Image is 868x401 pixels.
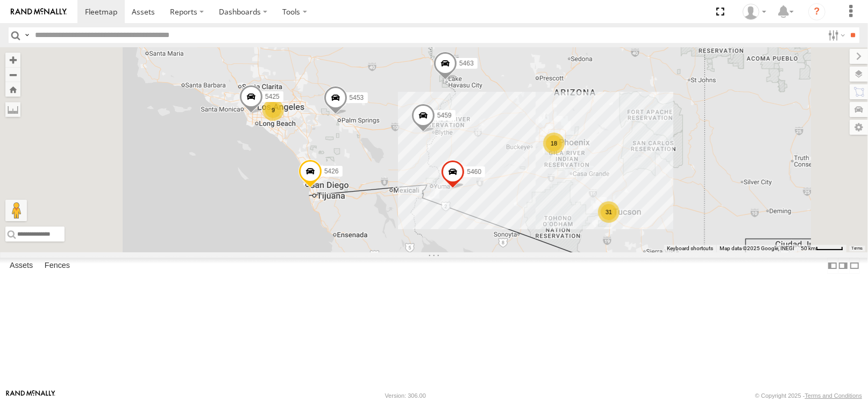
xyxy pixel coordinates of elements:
[755,392,862,399] div: © Copyright 2025 -
[6,390,55,401] a: Visit our Website
[262,99,284,121] div: 9
[838,258,849,273] label: Dock Summary Table to the Right
[827,258,838,273] label: Dock Summary Table to the Left
[798,245,846,252] button: Map Scale: 50 km per 47 pixels
[324,167,339,175] span: 5426
[11,8,67,16] img: rand-logo.svg
[852,246,863,251] a: Terms (opens in new tab)
[5,200,27,221] button: Drag Pegman onto the map to open Street View
[459,60,474,67] span: 5463
[5,53,20,67] button: Zoom in
[824,27,847,43] label: Search Filter Options
[5,102,20,117] label: Measure
[850,120,868,135] label: Map Settings
[739,4,770,20] div: Russell Platt
[598,201,620,223] div: 31
[5,67,20,82] button: Zoom out
[23,27,31,43] label: Search Query
[5,82,20,97] button: Zoom Home
[667,245,713,252] button: Keyboard shortcuts
[385,392,426,399] div: Version: 306.00
[4,258,38,273] label: Assets
[801,245,816,251] span: 50 km
[805,392,862,399] a: Terms and Conditions
[437,112,452,120] span: 5459
[808,3,826,20] i: ?
[543,133,565,154] div: 18
[39,258,75,273] label: Fences
[720,245,794,251] span: Map data ©2025 Google, INEGI
[350,94,364,102] span: 5453
[849,258,860,273] label: Hide Summary Table
[467,168,481,176] span: 5460
[265,93,280,101] span: 5425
